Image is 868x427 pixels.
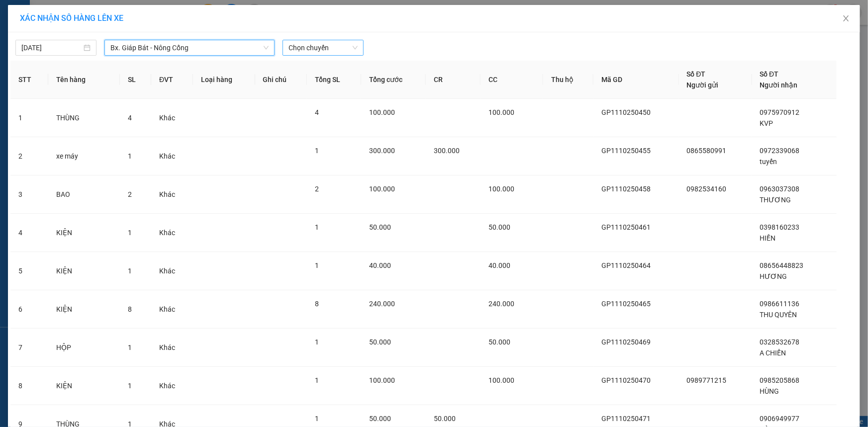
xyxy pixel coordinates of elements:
[434,147,460,155] span: 300.000
[315,108,319,116] span: 4
[315,147,319,155] span: 1
[128,229,132,237] span: 1
[120,61,151,99] th: SL
[48,99,120,137] td: THÙNG
[369,108,395,116] span: 100.000
[760,158,777,166] span: tuyến
[369,376,395,384] span: 100.000
[369,338,391,346] span: 50.000
[543,61,593,99] th: Thu hộ
[760,338,800,346] span: 0328532678
[369,261,391,269] span: 40.000
[128,343,132,351] span: 1
[760,272,787,280] span: HƯƠNG
[315,376,319,384] span: 1
[842,14,850,22] span: close
[48,61,120,99] th: Tên hàng
[601,223,651,231] span: GP1110250461
[48,252,120,290] td: KIỆN
[21,42,82,53] input: 11/10/2025
[151,252,193,290] td: Khác
[488,108,514,116] span: 100.000
[151,61,193,99] th: ĐVT
[151,329,193,367] td: Khác
[10,61,48,99] th: STT
[110,40,269,55] span: Bx. Giáp Bát - Nông Cống
[760,376,800,384] span: 0985205868
[760,387,779,395] span: HÙNG
[601,415,651,423] span: GP1110250471
[315,338,319,346] span: 1
[151,214,193,252] td: Khác
[361,61,426,99] th: Tổng cước
[687,185,727,193] span: 0982534160
[760,196,791,204] span: THƯƠNG
[687,81,719,89] span: Người gửi
[151,137,193,175] td: Khác
[760,108,800,116] span: 0975970912
[315,415,319,423] span: 1
[48,329,120,367] td: HỘP
[128,190,132,198] span: 2
[10,252,48,290] td: 5
[48,290,120,329] td: KIỆN
[593,61,679,99] th: Mã GD
[601,376,651,384] span: GP1110250470
[315,185,319,193] span: 2
[434,415,456,423] span: 50.000
[48,175,120,214] td: BAO
[369,300,395,308] span: 240.000
[369,185,395,193] span: 100.000
[760,234,776,242] span: HIỀN
[315,261,319,269] span: 1
[10,214,48,252] td: 4
[601,261,651,269] span: GP1110250464
[10,175,48,214] td: 3
[307,61,361,99] th: Tổng SL
[488,223,510,231] span: 50.000
[315,300,319,308] span: 8
[760,81,798,89] span: Người nhận
[760,119,773,127] span: KVP
[601,185,651,193] span: GP1110250458
[10,137,48,175] td: 2
[687,376,727,384] span: 0989771215
[488,338,510,346] span: 50.000
[151,175,193,214] td: Khác
[601,108,651,116] span: GP1110250450
[601,300,651,308] span: GP1110250465
[760,311,797,319] span: THU QUYÊN
[687,147,727,155] span: 0865580991
[10,329,48,367] td: 7
[128,382,132,390] span: 1
[760,185,800,193] span: 0963037308
[601,147,651,155] span: GP1110250455
[488,376,514,384] span: 100.000
[193,61,255,99] th: Loại hàng
[315,223,319,231] span: 1
[255,61,307,99] th: Ghi chú
[10,367,48,405] td: 8
[369,223,391,231] span: 50.000
[687,70,706,78] span: Số ĐT
[10,99,48,137] td: 1
[20,13,123,23] span: XÁC NHẬN SỐ HÀNG LÊN XE
[151,99,193,137] td: Khác
[481,61,543,99] th: CC
[601,338,651,346] span: GP1110250469
[128,152,132,160] span: 1
[760,70,779,78] span: Số ĐT
[369,415,391,423] span: 50.000
[128,114,132,122] span: 4
[760,349,786,357] span: A CHIẾN
[151,367,193,405] td: Khác
[48,367,120,405] td: KIỆN
[263,45,269,51] span: down
[426,61,481,99] th: CR
[369,147,395,155] span: 300.000
[760,415,800,423] span: 0906949977
[289,40,358,55] span: Chọn chuyến
[488,300,514,308] span: 240.000
[10,290,48,329] td: 6
[488,261,510,269] span: 40.000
